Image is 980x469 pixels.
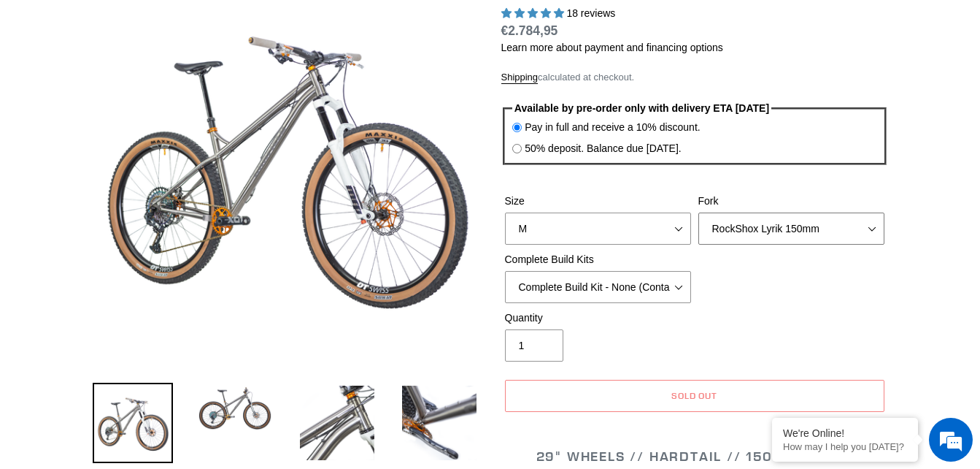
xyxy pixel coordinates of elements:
[501,23,558,38] span: €2.784,95
[7,313,278,365] textarea: Type your message and hit 'Enter'
[16,80,38,102] div: Navigation go back
[783,441,907,452] p: How may I help you today?
[98,82,267,101] div: Chat with us now
[505,310,691,326] label: Quantity
[501,70,888,85] div: calculated at checkout.
[525,141,682,156] label: 50% deposit. Balance due [DATE].
[505,380,884,412] button: Sold out
[512,101,771,116] legend: Available by pre-order only with delivery ETA [DATE]
[505,194,691,209] label: Size
[297,383,377,463] img: Load image into Gallery viewer, TI NIMBLE 9
[525,120,700,135] label: Pay in full and receive a 10% discount.
[671,390,718,401] span: Sold out
[501,42,723,53] a: Learn more about payment and financing options
[566,7,615,19] span: 18 reviews
[698,194,884,209] label: Fork
[239,7,274,42] div: Minimize live chat window
[399,383,479,463] img: Load image into Gallery viewer, TI NIMBLE 9
[501,72,539,84] a: Shipping
[47,73,83,110] img: d_696896380_company_1647369064580_696896380
[505,252,691,267] label: Complete Build Kits
[501,7,567,19] span: 4.89 stars
[195,383,275,434] img: Load image into Gallery viewer, TI NIMBLE 9
[93,383,173,463] img: Load image into Gallery viewer, TI NIMBLE 9
[85,141,201,289] span: We're online!
[783,427,907,439] div: We're Online!
[536,448,853,465] span: 29" WHEELS // HARDTAIL // 150MM FRONT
